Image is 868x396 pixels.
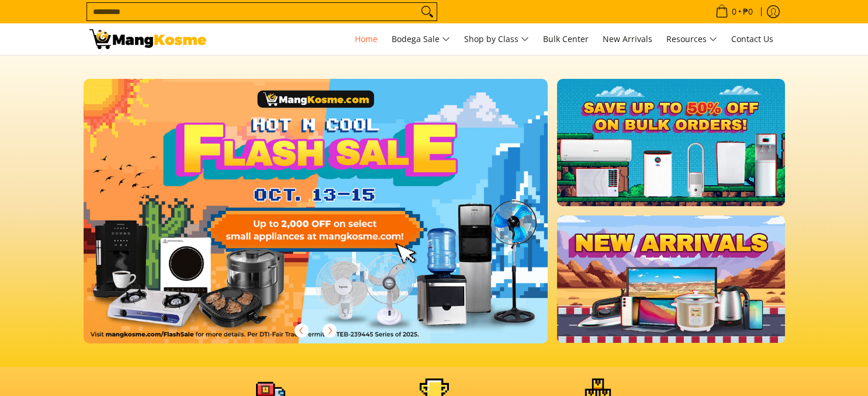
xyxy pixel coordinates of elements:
[355,33,378,44] span: Home
[289,318,314,343] button: Previous
[725,23,779,55] a: Contact Us
[666,32,717,47] span: Resources
[660,23,723,55] a: Resources
[84,79,586,362] a: More
[317,318,343,343] button: Next
[89,29,206,49] img: Mang Kosme: Your Home Appliances Warehouse Sale Partner!
[349,23,383,55] a: Home
[218,23,779,55] nav: Main Menu
[464,32,529,47] span: Shop by Class
[730,8,738,16] span: 0
[741,8,755,16] span: ₱0
[392,32,450,47] span: Bodega Sale
[603,33,652,44] span: New Arrivals
[543,33,589,44] span: Bulk Center
[712,5,756,18] span: •
[458,23,535,55] a: Shop by Class
[597,23,658,55] a: New Arrivals
[386,23,456,55] a: Bodega Sale
[537,23,594,55] a: Bulk Center
[418,3,437,20] button: Search
[731,33,773,44] span: Contact Us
